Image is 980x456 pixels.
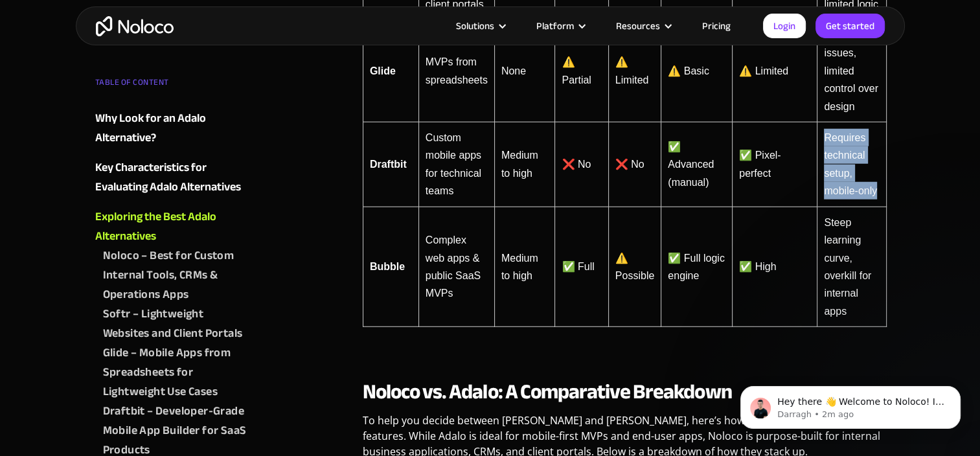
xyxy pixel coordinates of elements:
td: None [494,19,555,122]
td: MVPs from spreadsheets [418,19,494,122]
div: TABLE OF CONTENT [95,73,252,98]
a: home [96,16,174,36]
a: Exploring the Best Adalo Alternatives [95,207,252,246]
td: ❌ No [555,122,608,207]
td: ⚠️ Possible [608,207,661,327]
a: Glide – Mobile Apps from Spreadsheets for Lightweight Use Cases [103,343,252,402]
td: ✅ Pixel-perfect [733,122,817,207]
td: ✅ Full logic engine [661,207,733,327]
div: Solutions [456,17,494,34]
td: ✅ Advanced (manual) [661,122,733,207]
strong: Noloco vs. Adalo: A Comparative Breakdown [363,372,732,411]
strong: Draftbit [370,159,407,170]
iframe: Intercom notifications message [721,359,980,450]
a: Pricing [686,17,747,34]
td: Medium to high [494,122,555,207]
strong: Bubble [370,261,405,272]
div: Platform [520,17,600,34]
td: Requires technical setup, mobile-only [817,122,886,207]
div: Resources [600,17,686,34]
strong: Glide [370,65,396,76]
a: Key Characteristics for Evaluating Adalo Alternatives [95,158,252,197]
td: ⚠️ Basic [661,19,733,122]
a: Why Look for an Adalo Alternative? [95,109,252,148]
a: Login [763,14,806,38]
td: Steep learning curve, overkill for internal apps [817,207,886,327]
td: Complex web apps & public SaaS MVPs [418,207,494,327]
td: Medium to high [494,207,555,327]
a: Softr – Lightweight Websites and Client Portals [103,304,252,343]
td: ⚠️ Limited [608,19,661,122]
a: Noloco – Best for Custom Internal Tools, CRMs & Operations Apps [103,246,252,304]
td: ⚠️ Partial [555,19,608,122]
td: ⚠️ Limited [733,19,817,122]
a: Get started [815,14,885,38]
div: Resources [616,17,660,34]
td: Scaling issues, limited control over design [817,19,886,122]
td: ❌ No [608,122,661,207]
div: Solutions [440,17,520,34]
td: ✅ High [733,207,817,327]
td: ✅ Full [555,207,608,327]
div: Platform [536,17,574,34]
td: Custom mobile apps for technical teams [418,122,494,207]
